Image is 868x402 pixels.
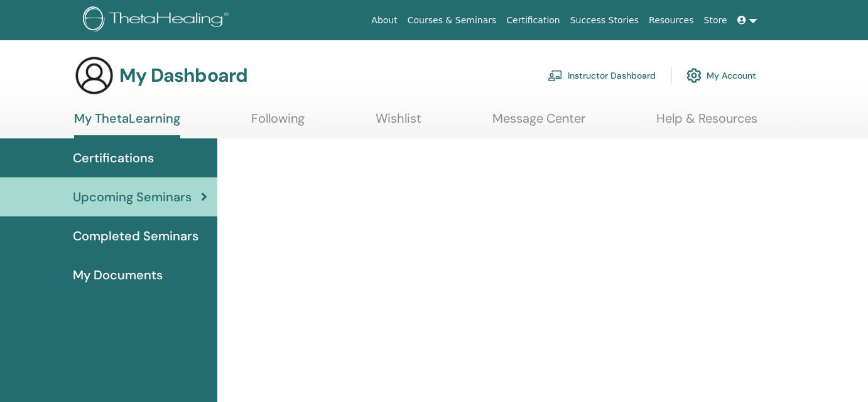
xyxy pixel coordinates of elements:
a: Success Stories [565,9,644,32]
span: Certifications [73,148,154,167]
a: Courses & Seminars [403,9,502,32]
a: About [366,9,402,32]
span: Completed Seminars [73,226,198,245]
a: Resources [644,9,699,32]
span: Upcoming Seminars [73,187,192,206]
h3: My Dashboard [119,64,247,87]
img: chalkboard-teacher.svg [548,70,563,81]
a: My ThetaLearning [74,111,180,138]
a: Following [251,111,305,135]
a: Wishlist [376,111,421,135]
a: My Account [686,62,756,89]
img: generic-user-icon.jpg [74,55,114,96]
a: Store [699,9,732,32]
span: My Documents [73,265,163,284]
img: logo.png [83,6,233,35]
a: Certification [501,9,565,32]
a: Instructor Dashboard [548,62,656,89]
a: Help & Resources [656,111,757,135]
a: Message Center [492,111,585,135]
img: cog.svg [686,65,702,86]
